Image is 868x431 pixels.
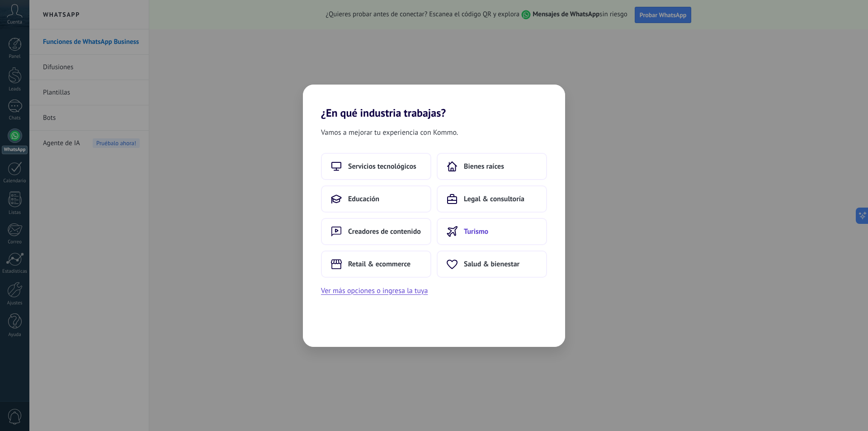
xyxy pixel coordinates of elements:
span: Turismo [464,227,488,236]
span: Servicios tecnológicos [348,162,416,171]
span: Salud & bienestar [464,260,519,269]
span: Vamos a mejorar tu experiencia con Kommo. [321,127,458,138]
button: Turismo [437,218,547,245]
span: Legal & consultoría [464,194,524,204]
span: Bienes raíces [464,162,504,171]
button: Salud & bienestar [437,251,547,278]
button: Servicios tecnológicos [321,153,431,180]
span: Creadores de contenido [348,227,421,236]
button: Retail & ecommerce [321,251,431,278]
button: Ver más opciones o ingresa la tuya [321,285,428,297]
h2: ¿En qué industria trabajas? [303,85,565,119]
button: Educación [321,185,431,213]
button: Creadores de contenido [321,218,431,245]
button: Legal & consultoría [437,185,547,213]
button: Bienes raíces [437,153,547,180]
span: Retail & ecommerce [348,260,410,269]
span: Educación [348,194,379,204]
